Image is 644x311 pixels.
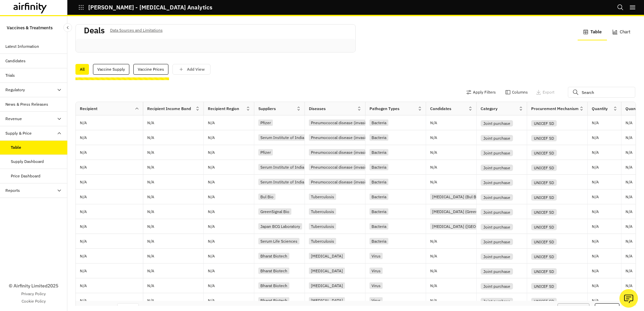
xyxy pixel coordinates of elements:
p: N/A [430,136,437,140]
div: News & Press Releases [5,101,48,107]
p: N/A [592,150,599,154]
button: Apply Filters [466,87,496,98]
p: Export [543,90,554,95]
div: Joint purchase [481,268,513,275]
div: UNICEF SD [531,283,557,289]
p: N/A [625,150,633,154]
p: N/A [592,224,599,229]
div: Joint purchase [481,283,513,289]
div: Joint purchase [481,253,513,260]
div: UNICEF SD [531,268,557,275]
p: N/A [592,210,599,214]
p: N/A [430,284,437,288]
p: N/A [592,195,599,199]
div: Revenue [5,116,22,122]
p: N/A [625,210,633,214]
div: Serum Life Sciences [258,238,299,244]
div: Regulatory [5,87,25,93]
div: [MEDICAL_DATA] (Bul Bio) [430,194,483,200]
p: N/A [208,136,215,140]
p: N/A [625,136,633,140]
div: [MEDICAL_DATA] [309,282,345,289]
button: Export [536,87,554,98]
div: Bacteria [369,149,388,155]
div: Candidates [430,106,451,112]
div: Serum Institute of India [258,164,306,170]
p: N/A [592,136,599,140]
p: N/A [80,150,87,154]
div: [MEDICAL_DATA] [309,268,345,274]
input: Search [568,87,635,98]
div: UNICEF SD [531,120,557,127]
div: Joint purchase [481,165,513,171]
div: Bharat Biotech [258,253,289,259]
p: N/A [147,165,154,169]
div: Virus [369,282,383,289]
div: Bharat Biotech [258,282,289,289]
div: Tuberculosis [309,194,336,200]
p: N/A [147,195,154,199]
button: Table [578,24,607,40]
p: [PERSON_NAME] - [MEDICAL_DATA] Analytics [88,4,212,10]
p: N/A [147,269,154,273]
div: [MEDICAL_DATA] [309,253,345,259]
div: Price Dashboard [11,173,40,179]
h2: Deals [84,26,105,35]
div: Serum Institute of India [258,179,306,185]
button: Ask our analysts [619,289,638,308]
a: Privacy Policy [21,291,46,297]
div: UNICEF SD [531,179,557,186]
p: © Airfinity Limited 2025 [9,282,58,289]
p: N/A [208,269,215,273]
p: N/A [147,299,154,303]
div: Procurement Mechanism [531,106,579,112]
div: Virus [369,297,383,304]
p: N/A [208,150,215,154]
p: N/A [625,269,633,273]
div: Quantity [592,106,608,112]
p: Add View [187,67,205,72]
div: Bul Bio [258,194,276,200]
div: Joint purchase [481,179,513,186]
div: Joint purchase [481,150,513,156]
div: UNICEF SD [531,194,557,201]
p: Vaccines & Treatments [7,22,53,34]
div: Virus [369,253,383,259]
p: N/A [147,180,154,184]
div: Joint purchase [481,224,513,230]
p: N/A [208,180,215,184]
div: UNICEF SD [531,253,557,260]
p: N/A [147,284,154,288]
div: Vaccine Prices [133,64,168,75]
p: N/A [592,239,599,243]
div: Trials [5,72,15,78]
p: N/A [430,165,437,169]
p: N/A [592,254,599,258]
p: N/A [147,121,154,125]
p: N/A [147,224,154,229]
div: Joint purchase [481,239,513,245]
p: N/A [208,210,215,214]
div: Category [481,106,497,112]
div: [MEDICAL_DATA] [309,297,345,304]
p: N/A [208,299,215,303]
div: Tuberculosis [309,238,336,244]
div: Serum Institute of India [258,134,306,141]
p: N/A [147,136,154,140]
p: N/A [80,269,87,273]
div: Pneumococcal disease (invasive) [309,179,373,185]
p: N/A [625,224,633,229]
button: [PERSON_NAME] - [MEDICAL_DATA] Analytics [78,2,212,13]
button: save changes [172,64,211,75]
div: Joint purchase [481,209,513,215]
div: Reports [5,187,20,194]
div: Bacteria [369,179,388,185]
p: N/A [625,284,633,288]
div: Tuberculosis [309,208,336,215]
p: N/A [592,299,599,303]
p: N/A [80,284,87,288]
div: Recipient Region [208,106,239,112]
p: N/A [592,284,599,288]
div: Bacteria [369,119,388,126]
p: N/A [430,299,437,303]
